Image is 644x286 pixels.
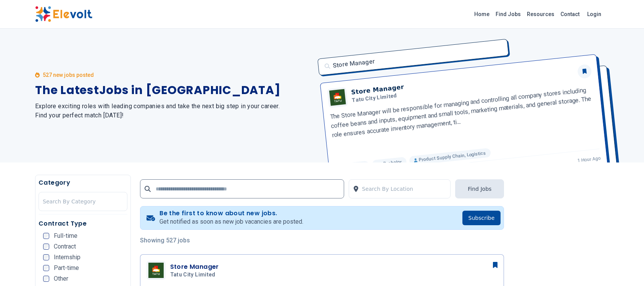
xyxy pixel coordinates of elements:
span: Part-time [54,265,79,271]
img: Tatu City Limited [148,263,164,278]
span: Contract [54,244,76,250]
p: Get notified as soon as new job vacancies are posted. [159,217,303,226]
p: 527 new jobs posted [43,71,94,79]
h1: The Latest Jobs in [GEOGRAPHIC_DATA] [35,83,313,97]
h2: Explore exciting roles with leading companies and take the next big step in your career. Find you... [35,102,313,120]
h5: Category [39,178,127,187]
input: Full-time [43,233,49,239]
h5: Contract Type [39,219,127,228]
a: Login [583,6,606,22]
span: Full-time [54,233,77,239]
a: Resources [524,8,557,20]
p: Showing 527 jobs [140,236,504,245]
a: Find Jobs [493,8,524,20]
h4: Be the first to know about new jobs. [159,210,303,217]
input: Contract [43,244,49,250]
span: Internship [54,254,80,260]
span: Other [54,276,68,282]
input: Internship [43,254,49,260]
a: Home [471,8,493,20]
h3: Store Manager [170,262,219,271]
button: Subscribe [462,211,501,225]
span: Tatu City Limited [170,271,216,278]
input: Other [43,276,49,282]
a: Contact [557,8,583,20]
img: Elevolt [35,6,92,22]
button: Find Jobs [455,179,504,198]
input: Part-time [43,265,49,271]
